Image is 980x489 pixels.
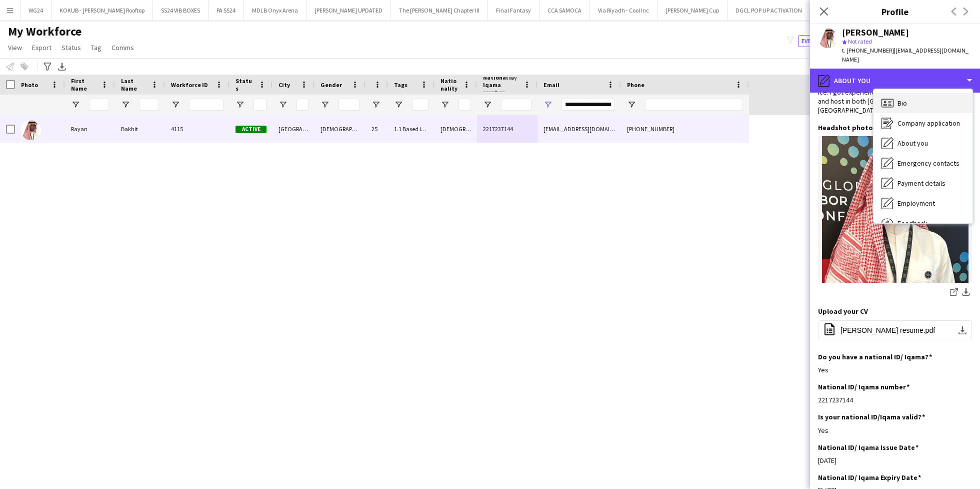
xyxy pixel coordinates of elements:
[537,115,621,143] div: [EMAIL_ADDRESS][DOMAIN_NAME]
[278,81,290,89] span: City
[840,326,935,334] span: [PERSON_NAME] resume.pdf
[897,219,927,228] span: Feedback
[153,1,208,20] button: SS24 VIB BOXES
[818,382,909,391] h3: National ID/ Iqama number
[244,1,306,20] button: MDLB Onyx Arena
[434,115,477,143] div: [DEMOGRAPHIC_DATA]
[645,99,743,111] input: Phone Filter Input
[115,115,165,143] div: Bakhit
[306,1,391,20] button: [PERSON_NAME] UPDATED
[320,100,329,109] button: Open Filter Menu
[107,41,138,54] a: Comms
[621,115,749,143] div: [PHONE_NUMBER]
[412,99,428,111] input: Tags Filter Input
[818,426,972,435] div: Yes
[61,43,81,52] span: Status
[590,1,657,20] button: Via Riyadh - Cool Inc
[235,100,244,109] button: Open Filter Menu
[71,100,80,109] button: Open Filter Menu
[873,193,972,213] div: Employment
[440,100,449,109] button: Open Filter Menu
[897,179,945,188] span: Payment details
[4,41,26,54] a: View
[165,115,229,143] div: 4115
[171,100,180,109] button: Open Filter Menu
[818,365,972,374] div: Yes
[71,77,97,92] span: First Name
[818,395,972,404] div: 2217237144
[543,81,559,89] span: Email
[539,1,590,20] button: CCA SAMOCA
[848,38,872,45] span: Not rated
[121,77,147,92] span: Last Name
[189,99,223,111] input: Workforce ID Filter Input
[727,1,810,20] button: DGCL POP UP ACTIVATION
[171,81,208,89] span: Workforce ID
[394,81,407,89] span: Tags
[818,443,918,452] h3: National ID/ Iqama Issue Date
[842,47,968,63] span: | [EMAIL_ADDRESS][DOMAIN_NAME]
[253,99,266,111] input: Status Filter Input
[111,43,134,52] span: Comms
[897,119,960,128] span: Company application
[543,100,552,109] button: Open Filter Menu
[483,74,519,96] span: National ID/ Iqama number
[818,473,921,482] h3: National ID/ Iqama Expiry Date
[818,320,972,340] button: [PERSON_NAME] resume.pdf
[388,115,434,143] div: 1.1 Based in [GEOGRAPHIC_DATA], 2.2 English Level = 2/3 Good, Presentable C
[873,93,972,113] div: Bio
[391,1,488,20] button: The [PERSON_NAME] Chapter III
[818,412,925,421] h3: Is your national ID/Iqama valid?
[798,35,848,47] button: Everyone8,649
[818,136,972,283] img: 9C2EF06A-019E-4C82-B4E8-35D29F381F0B.jpeg
[41,61,53,73] app-action-btn: Advanced filters
[873,153,972,173] div: Emergency contacts
[57,41,85,54] a: Status
[28,41,55,54] a: Export
[627,100,636,109] button: Open Filter Menu
[483,100,492,109] button: Open Filter Menu
[818,307,868,316] h3: Upload your CV
[8,24,81,39] span: My Workforce
[561,99,615,111] input: Email Filter Input
[873,173,972,193] div: Payment details
[873,213,972,233] div: Feedback
[371,100,380,109] button: Open Filter Menu
[818,456,972,465] div: [DATE]
[296,99,308,111] input: City Filter Input
[483,125,513,133] span: 2217237144
[91,43,101,52] span: Tag
[657,1,727,20] button: [PERSON_NAME] Cup
[440,77,459,92] span: Nationality
[897,199,935,208] span: Employment
[842,47,894,54] span: t. [PHONE_NUMBER]
[87,41,105,54] a: Tag
[365,115,388,143] div: 25
[897,99,907,108] span: Bio
[897,139,928,148] span: About you
[21,120,41,140] img: Rayan Bakhit
[818,123,955,132] h3: Headshot photo with white background
[208,1,244,20] button: PA SS24
[897,159,959,168] span: Emergency contacts
[873,133,972,153] div: About you
[488,1,539,20] button: Final Fantasy
[89,99,109,111] input: First Name Filter Input
[818,352,932,361] h3: Do you have a national ID/ Iqama?
[394,100,403,109] button: Open Filter Menu
[51,1,153,20] button: KOKUB - [PERSON_NAME] Rooftop
[314,115,365,143] div: [DEMOGRAPHIC_DATA]
[810,5,980,18] h3: Profile
[235,77,254,92] span: Status
[139,99,159,111] input: Last Name Filter Input
[501,99,531,111] input: National ID/ Iqama number Filter Input
[458,99,471,111] input: Nationality Filter Input
[20,1,51,20] button: WG24
[121,100,130,109] button: Open Filter Menu
[338,99,359,111] input: Gender Filter Input
[272,115,314,143] div: [GEOGRAPHIC_DATA]
[810,69,980,93] div: About you
[278,100,287,109] button: Open Filter Menu
[320,81,342,89] span: Gender
[56,61,68,73] app-action-btn: Export XLSX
